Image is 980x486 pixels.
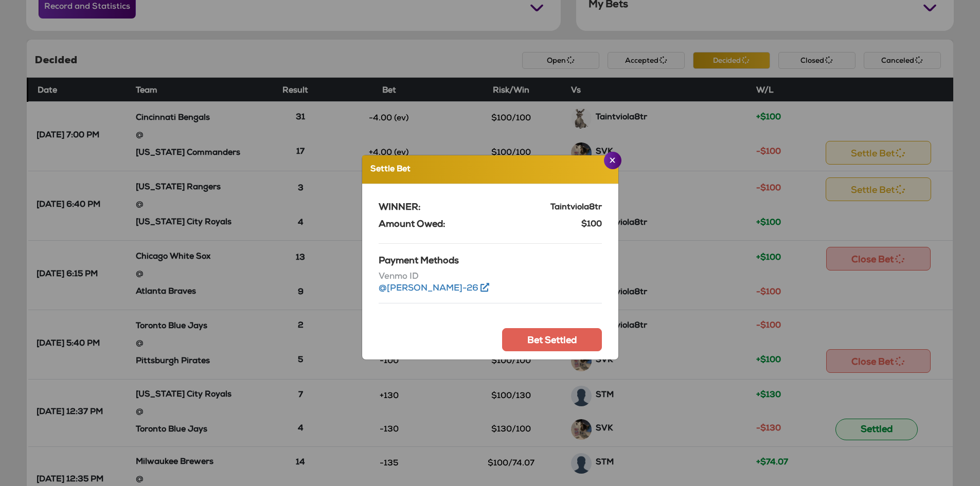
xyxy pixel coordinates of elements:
h6: Taintviola8tr [550,203,602,213]
h5: Settle Bet [370,164,411,176]
a: @[PERSON_NAME]-26 [379,284,489,293]
button: Bet Settled [502,328,602,351]
h6: $100 [581,220,602,230]
h6: WINNER: [379,203,421,214]
span: Venmo ID [379,271,602,283]
h6: Payment Methods [379,256,602,267]
img: Close [610,157,615,163]
h6: Amount Owed: [379,220,446,231]
button: Close [604,152,621,169]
